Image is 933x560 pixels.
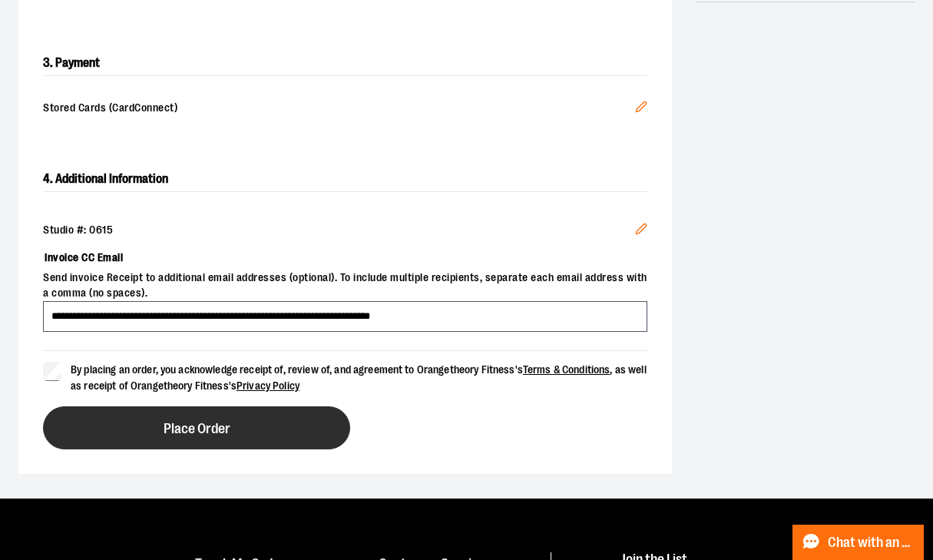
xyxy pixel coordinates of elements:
span: Stored Cards (CardConnect) [43,101,635,118]
button: Edit [623,210,660,252]
h2: 4. Additional Information [43,167,647,192]
div: Studio #: 0615 [43,223,647,238]
a: Privacy Policy [237,379,299,392]
button: Place Order [43,406,350,449]
a: Terms & Conditions [523,363,610,376]
input: By placing an order, you acknowledge receipt of, review of, and agreement to Orangetheory Fitness... [43,362,61,380]
h2: 3. Payment [43,51,647,76]
button: Chat with an Expert [792,525,925,560]
span: By placing an order, you acknowledge receipt of, review of, and agreement to Orangetheory Fitness... [71,363,647,392]
span: Chat with an Expert [828,535,915,550]
label: Invoice CC Email [43,244,647,270]
button: Edit [623,88,660,130]
span: Send invoice Receipt to additional email addresses (optional). To include multiple recipients, se... [43,270,647,301]
span: Place Order [164,422,230,436]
